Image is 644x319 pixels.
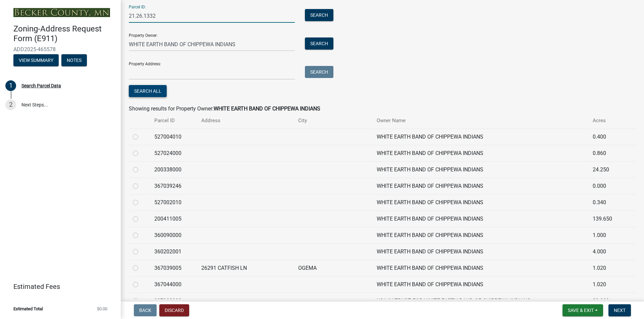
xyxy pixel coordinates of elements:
span: $0.00 [97,307,107,311]
td: 0.340 [589,194,625,211]
span: Save & Exit [568,308,594,313]
td: 24.250 [589,161,625,178]
td: 0.860 [589,145,625,161]
td: 200411005 [150,211,197,227]
td: 527024000 [150,145,197,161]
td: USA IN TRUST FOR WHITE EARTH BAND OF CHIPPEWA INDIANS [373,293,589,309]
td: 1.020 [589,276,625,293]
button: Search [305,37,333,50]
td: WHITE EARTH BAND OF CHIPPEWA INDIANS [373,129,589,145]
h4: Zoning-Address Request Form (E911) [13,24,115,44]
button: Back [134,304,157,316]
td: WHITE EARTH BAND OF CHIPPEWA INDIANS [373,194,589,211]
td: 360202001 [150,243,197,260]
div: 1 [5,80,16,91]
span: Back [139,308,151,313]
span: Estimated Total [13,307,43,311]
th: Address [197,113,294,129]
th: Owner Name [373,113,589,129]
button: Search All [129,85,167,97]
td: 80.000 [589,293,625,309]
td: 1.020 [589,260,625,276]
div: Search Parcel Data [21,83,61,88]
td: WHITE EARTH BAND OF CHIPPEWA INDIANS [373,227,589,243]
div: Showing results for Property Owner: [129,105,636,113]
button: Search [305,9,333,21]
td: 200338000 [150,161,197,178]
td: WHITE EARTH BAND OF CHIPPEWA INDIANS [373,161,589,178]
td: 0.400 [589,129,625,145]
td: WHITE EARTH BAND OF CHIPPEWA INDIANS [373,243,589,260]
img: Becker County, Minnesota [13,8,110,17]
button: Next [608,304,631,316]
td: WHITE EARTH BAND OF CHIPPEWA INDIANS [373,276,589,293]
td: 139.650 [589,211,625,227]
td: 360090000 [150,227,197,243]
td: 367039246 [150,178,197,194]
button: Save & Exit [562,304,603,316]
button: View Summary [13,54,59,66]
span: Next [614,308,626,313]
td: 4.000 [589,243,625,260]
strong: WHITE EARTH BAND OF CHIPPEWA INDIANS [214,105,320,112]
wm-modal-confirm: Summary [13,58,59,63]
wm-modal-confirm: Notes [61,58,87,63]
a: Estimated Fees [5,280,110,293]
td: WHITE EARTH BAND OF CHIPPEWA INDIANS [373,211,589,227]
div: 2 [5,99,16,110]
th: Acres [589,113,625,129]
button: Discard [159,304,189,316]
th: City [294,113,372,129]
button: Notes [61,54,87,66]
td: 527002010 [150,194,197,211]
td: 1.000 [589,227,625,243]
button: Search [305,66,333,78]
td: WHITE EARTH BAND OF CHIPPEWA INDIANS [373,178,589,194]
td: WHITE EARTH BAND OF CHIPPEWA INDIANS [373,145,589,161]
td: 207238000 [150,293,197,309]
th: Parcel ID [150,113,197,129]
td: 0.000 [589,178,625,194]
td: 367039005 [150,260,197,276]
td: WHITE EARTH BAND OF CHIPPEWA INDIANS [373,260,589,276]
td: 527004010 [150,129,197,145]
td: 26291 CATFISH LN [197,260,294,276]
span: ADD2025-465578 [13,46,107,53]
td: OGEMA [294,260,372,276]
td: 367044000 [150,276,197,293]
